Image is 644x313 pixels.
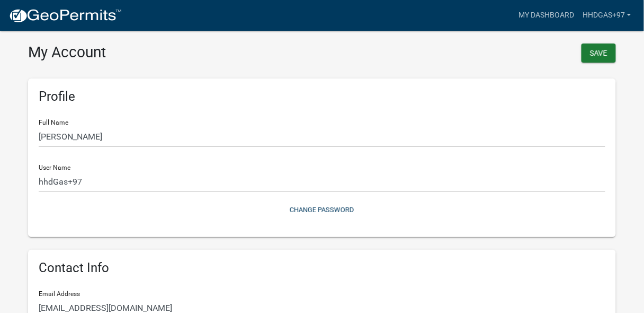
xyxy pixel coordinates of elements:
[578,5,636,25] a: hhdGas+97
[39,201,605,219] button: Change Password
[39,89,605,105] h6: Profile
[28,44,314,62] h3: My Account
[39,260,605,276] h6: Contact Info
[514,5,578,25] a: My Dashboard
[582,44,616,63] button: Save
